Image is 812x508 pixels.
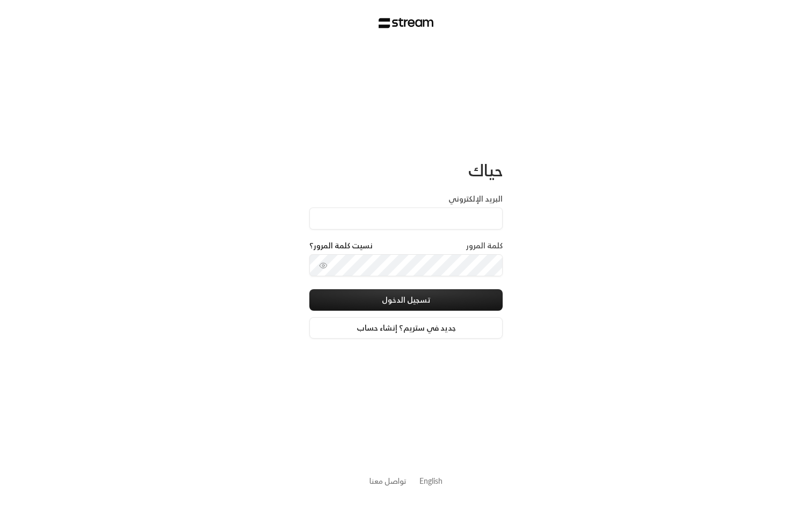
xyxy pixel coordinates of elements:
[309,317,503,339] a: جديد في ستريم؟ إنشاء حساب
[468,156,503,184] span: حياك
[419,471,443,491] a: English
[315,257,332,274] button: toggle password visibility
[448,194,503,204] label: البريد الإلكتروني
[309,240,373,251] a: نسيت كلمة المرور؟
[369,475,407,486] button: تواصل معنا
[466,240,503,251] label: كلمة المرور
[309,289,503,311] button: تسجيل الدخول
[379,18,434,28] img: Stream Logo
[369,474,407,488] a: تواصل معنا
